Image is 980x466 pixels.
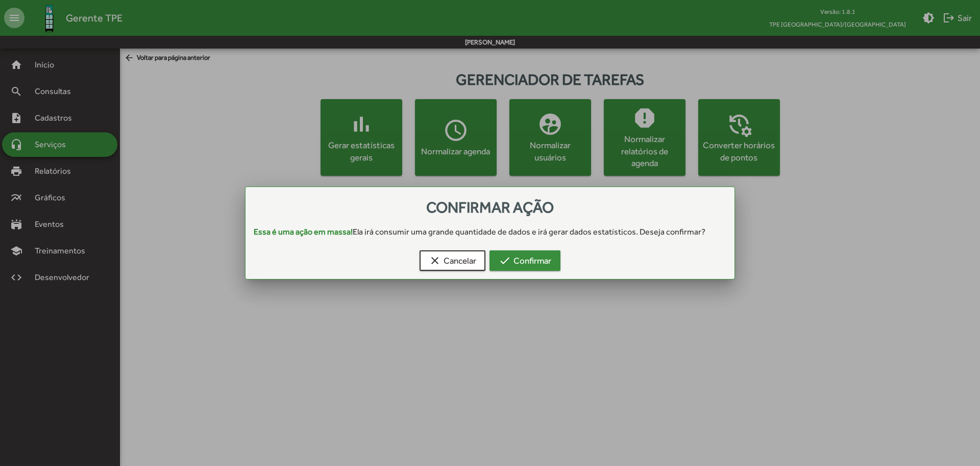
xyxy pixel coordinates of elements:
[420,250,485,271] button: Cancelar
[499,251,551,270] span: Confirmar
[254,227,353,237] strong: Essa é uma ação em massa!
[489,250,560,271] button: Confirmar
[429,251,476,270] span: Cancelar
[499,254,511,267] mat-icon: check
[426,198,554,216] span: Confirmar ação
[429,254,441,267] mat-icon: clear
[246,226,734,238] div: Ela irá consumir uma grande quantidade de dados e irá gerar dados estatísticos. Deseja confirmar?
